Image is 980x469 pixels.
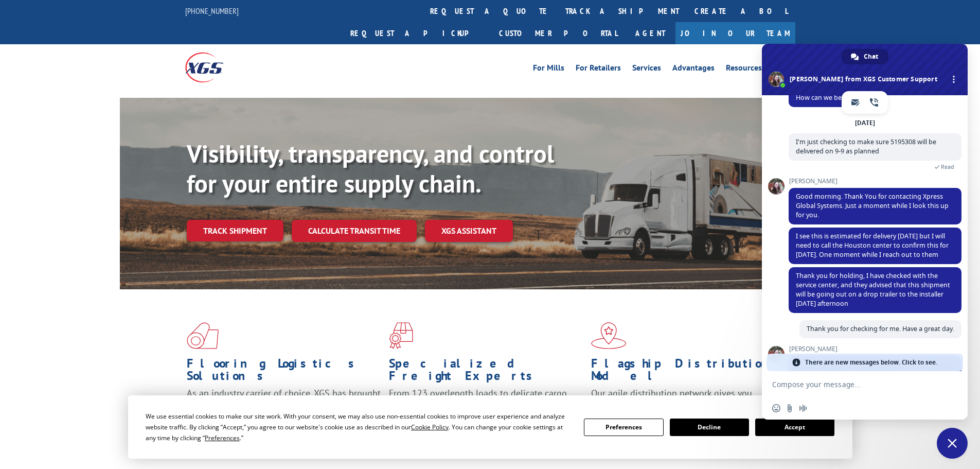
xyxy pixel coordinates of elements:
a: For Mills [533,64,564,75]
p: From 123 overlength loads to delicate cargo, our experienced staff knows the best way to move you... [389,387,583,433]
a: Join Our Team [675,22,795,44]
button: Accept [755,419,834,436]
span: Thank you for holding, I have checked with the service center, and they advised that this shipmen... [796,271,950,308]
span: Audio message [799,404,807,412]
b: Visibility, transparency, and control for your entire supply chain. [187,137,554,199]
div: [DATE] [855,120,875,126]
a: email [846,93,865,112]
textarea: Compose your message... [772,380,935,389]
button: Decline [670,419,749,436]
span: [PERSON_NAME] [789,178,961,185]
span: How can we be of help? [796,93,867,102]
a: For Retailers [576,64,621,75]
span: Our agile distribution network gives you nationwide inventory management on demand. [591,387,780,411]
a: Agent [625,22,675,44]
a: Customer Portal [491,22,625,44]
a: Advantages [672,64,715,75]
span: As an industry carrier of choice, XGS has brought innovation and dedication to flooring logistics... [187,387,381,424]
span: I see this is estimated for delivery [DATE] but I will need to call the Houston center to confirm... [796,232,949,259]
span: Send a file [786,404,794,412]
a: Services [632,64,661,75]
div: More channels [947,73,961,86]
img: xgs-icon-focused-on-flooring-red [389,322,413,349]
div: We use essential cookies to make our site work. With your consent, we may also use non-essential ... [146,411,572,443]
a: Resources [726,64,762,75]
span: [PERSON_NAME] [789,345,961,353]
img: xgs-icon-total-supply-chain-intelligence-red [187,322,219,349]
a: phone [865,93,883,112]
div: Chat [842,49,888,64]
a: [PHONE_NUMBER] [185,6,239,16]
div: Cookie Consent Prompt [128,395,852,459]
span: Chat [864,49,878,64]
a: XGS ASSISTANT [425,220,513,242]
span: Read [941,163,954,170]
h1: Flooring Logistics Solutions [187,357,381,387]
span: Cookie Policy [411,423,449,431]
a: Calculate transit time [292,220,417,242]
a: Track shipment [187,220,283,241]
span: Good morning. Thank You for contacting Xpress Global Systems. Just a moment while I look this up ... [796,192,949,219]
button: Preferences [584,419,663,436]
h1: Flagship Distribution Model [591,357,786,387]
span: I'm just checking to make sure 5195308 will be delivered on 9-9 as planned [796,137,936,155]
span: Insert an emoji [772,404,780,412]
div: Close chat [937,428,968,459]
h1: Specialized Freight Experts [389,357,583,387]
span: Thank you for checking for me. Have a great day. [807,324,954,333]
img: xgs-icon-flagship-distribution-model-red [591,322,627,349]
a: Request a pickup [343,22,491,44]
span: There are new messages below. Click to see. [805,354,937,371]
span: Preferences [205,433,240,442]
